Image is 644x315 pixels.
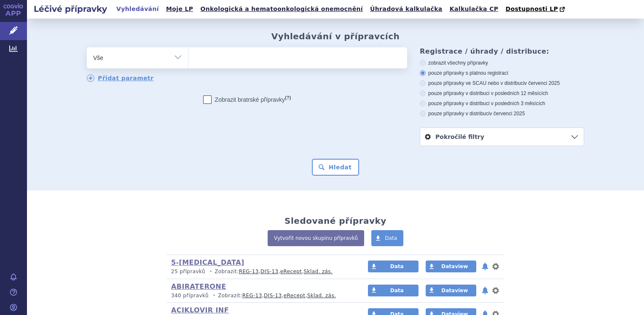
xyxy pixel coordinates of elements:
[489,111,525,117] span: v červenci 2025
[171,268,352,275] p: Zobrazit: , , ,
[491,285,500,296] button: nastavení
[524,80,560,86] span: v červenci 2025
[284,293,306,299] a: eRecept
[420,128,584,146] a: Pokročilé filtry
[481,285,489,296] button: notifikace
[390,288,404,293] span: Data
[385,235,397,241] span: Data
[304,269,333,274] a: Sklad. zás.
[27,3,114,15] h2: Léčivé přípravky
[441,288,468,293] span: Dataview
[171,292,352,299] p: Zobrazit: , , ,
[280,269,302,274] a: eRecept
[268,230,364,246] a: Vytvořit novou skupinu přípravků
[203,95,291,104] label: Zobrazit bratrské přípravky
[420,100,584,107] label: pouze přípravky v distribuci v posledních 3 měsících
[420,80,584,87] label: pouze přípravky ve SCAU nebo v distribuci
[503,3,569,15] a: Dostupnosti LP
[271,31,400,41] h2: Vyhledávání v přípravcích
[264,293,282,299] a: DIS-13
[491,261,500,272] button: nastavení
[420,47,584,55] h3: Registrace / úhrady / distribuce:
[210,292,218,299] i: •
[171,258,244,266] a: 5-[MEDICAL_DATA]
[242,293,262,299] a: REG-13
[390,263,404,269] span: Data
[420,60,584,66] label: zobrazit všechny přípravky
[285,95,291,100] abbr: (?)
[171,306,229,314] a: ACIKLOVIR INF
[426,261,476,272] a: Dataview
[260,269,278,274] a: DIS-13
[441,263,468,269] span: Dataview
[284,216,386,226] h2: Sledované přípravky
[481,261,489,272] button: notifikace
[207,268,215,275] i: •
[371,230,403,246] a: Data
[239,269,259,274] a: REG-13
[114,3,161,15] a: Vyhledávání
[368,285,419,296] a: Data
[198,3,365,15] a: Onkologická a hematoonkologická onemocnění
[87,74,154,82] a: Přidat parametr
[368,3,445,15] a: Úhradová kalkulačka
[307,293,336,299] a: Sklad. zás.
[420,90,584,97] label: pouze přípravky v distribuci v posledních 12 měsících
[171,293,209,299] span: 340 přípravků
[171,269,205,274] span: 25 přípravků
[368,261,419,272] a: Data
[505,5,558,12] span: Dostupnosti LP
[426,285,476,296] a: Dataview
[171,282,226,291] a: ABIRATERONE
[420,110,584,117] label: pouze přípravky v distribuci
[312,159,360,176] button: Hledat
[164,3,196,15] a: Moje LP
[447,3,501,15] a: Kalkulačka CP
[420,70,584,76] label: pouze přípravky s platnou registrací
